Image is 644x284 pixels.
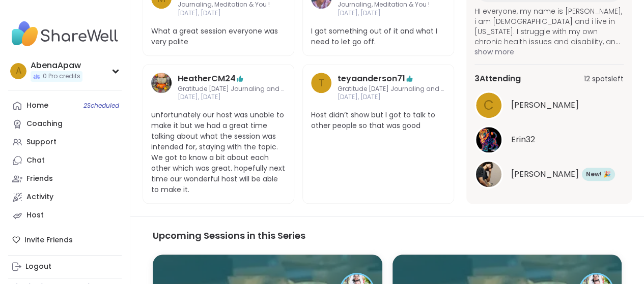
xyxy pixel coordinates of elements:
span: Journaling, Meditation & You ! [178,1,270,9]
span: [DATE], [DATE] [338,93,445,102]
span: unfortunately our host was unable to make it but we had a great time talking about what the sessi... [151,110,286,195]
img: Erin32 [476,127,501,152]
span: show more [474,47,624,57]
span: New! 🎉 [586,170,611,178]
a: HeatherCM24 [151,73,172,102]
span: Erin32 [511,134,535,146]
a: Home2Scheduled [8,97,122,115]
img: joeycygedaddy [476,162,501,187]
span: [DATE], [DATE] [178,9,270,18]
span: Gratitude [DATE] Journaling and Self Care [178,85,286,93]
span: joeycygedaddy [511,168,579,180]
a: C[PERSON_NAME] [474,91,624,119]
a: Coaching [8,115,122,133]
a: Erin32Erin32 [474,125,624,154]
span: C [484,96,494,115]
a: Logout [8,258,122,276]
div: Logout [25,262,51,272]
span: Gratitude [DATE] Journaling and Self Care [338,85,445,93]
span: t [319,75,324,90]
a: Chat [8,151,122,170]
span: A [16,65,21,78]
a: Activity [8,188,122,206]
a: t [311,73,331,102]
div: Chat [26,155,45,166]
img: HeatherCM24 [151,73,172,93]
div: Friends [26,174,53,184]
div: Support [26,137,57,147]
span: Cyndy [511,99,579,111]
div: Host [26,210,44,220]
span: I got something out of it and what I need to let go off. [311,26,445,47]
a: joeycygedaddy[PERSON_NAME]New! 🎉 [474,160,624,188]
span: Journaling, Meditation & You ! [338,1,430,9]
div: AbenaApaw [31,60,82,71]
a: Support [8,133,122,151]
span: Host didn’t show but I got to talk to other people so that was good [311,110,445,131]
a: HeatherCM24 [178,73,236,85]
span: 2 Scheduled [83,102,119,110]
div: Coaching [26,119,63,129]
a: Host [8,206,122,225]
div: Invite Friends [8,231,122,249]
span: HI everyone, my name is [PERSON_NAME], i am [DEMOGRAPHIC_DATA] and i live in [US_STATE]. I strugg... [474,6,624,47]
div: Activity [26,192,53,202]
div: Home [26,101,48,111]
span: 12 spots left [584,74,624,84]
span: [DATE], [DATE] [338,9,430,18]
h3: Upcoming Sessions in this Series [153,229,622,242]
span: 3 Attending [474,73,521,85]
span: What a great session everyone was very polite [151,26,286,47]
span: 0 Pro credits [43,72,80,81]
span: [DATE], [DATE] [178,93,286,102]
a: teyaanderson71 [338,73,405,85]
img: ShareWell Nav Logo [8,16,122,52]
a: Friends [8,170,122,188]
